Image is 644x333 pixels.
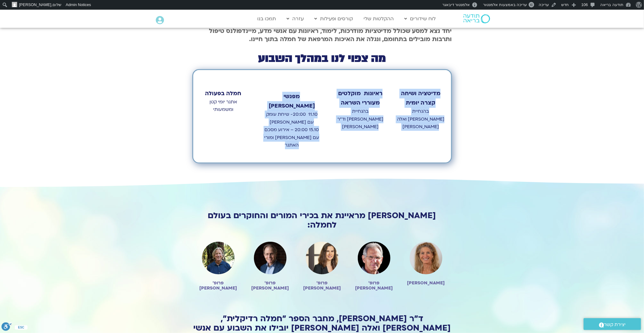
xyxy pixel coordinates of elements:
[406,280,446,286] h2: [PERSON_NAME]
[302,280,342,291] h2: פרופ׳ [PERSON_NAME]
[284,13,307,24] a: עזרה
[483,2,527,7] span: עריכה באמצעות אלמנטור
[250,280,290,291] h2: פרופ׳ [PERSON_NAME]
[262,111,321,149] p: 11.10 20:00- שיחת עומק עם [PERSON_NAME] 15.10 20:00 – אירוע מסכם עם [PERSON_NAME] ומורי האתגר
[269,93,315,110] strong: מפגשי [PERSON_NAME]
[312,13,356,24] a: קורסים ופעילות
[338,90,383,107] strong: ראיונות מוקלטים מעוררי השראה
[255,13,279,24] a: תמכו בנו
[401,90,441,107] strong: מדיטציה ושיחה קצרה יומית
[361,13,397,24] a: ההקלטות שלי
[19,2,51,7] span: [PERSON_NAME]
[354,280,394,291] h2: פרופ׳ [PERSON_NAME]
[192,53,452,64] h2: מה צפוי לנו במהלך השבוע
[397,108,445,131] p: בהנחיית [PERSON_NAME] ואלה [PERSON_NAME]
[463,14,490,23] img: תודעה בריאה
[199,98,247,114] p: אתגר יומי קטן ומשמעותי
[192,211,452,230] h2: [PERSON_NAME] מראיינת את בכירי המורים והחוקרים בעולם לחמלה:
[336,108,385,131] p: בהנחיית [PERSON_NAME] וד״ר [PERSON_NAME]
[402,13,439,24] a: לוח שידורים
[604,321,626,329] span: יצירת קשר
[209,27,452,43] b: יחד נצא למסע שכולל מדיטציות מודרכות, לימוד, ראיונות עם אנשי מדע, מיינדפולנס טיפול ותרבות מובילים ...
[584,318,641,330] a: יצירת קשר
[198,280,238,291] h2: פרופ׳ [PERSON_NAME]
[205,90,241,97] strong: חמלה בפעולה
